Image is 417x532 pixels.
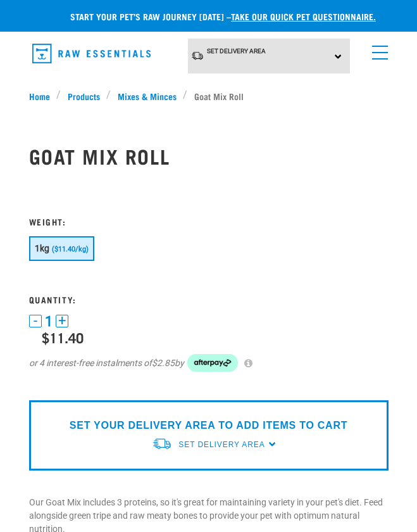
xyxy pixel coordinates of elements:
button: - [29,315,42,327]
span: $2.85 [152,357,175,370]
button: + [56,315,68,327]
a: menu [366,38,389,61]
nav: breadcrumbs [29,89,389,103]
span: Set Delivery Area [178,440,265,449]
a: Products [61,89,106,103]
span: ($11.40/kg) [52,245,89,253]
a: Mixes & Minces [111,89,183,103]
img: van-moving.png [191,51,204,61]
a: take our quick pet questionnaire. [231,14,376,18]
a: Home [29,89,57,103]
span: 1 [45,315,53,328]
div: $11.40 [42,329,389,345]
img: Raw Essentials Logo [32,44,151,63]
button: 1kg ($11.40/kg) [29,236,94,261]
h3: Quantity: [29,294,389,304]
img: van-moving.png [152,437,172,450]
h3: Weight: [29,217,389,226]
span: Set Delivery Area [207,47,266,54]
h1: Goat Mix Roll [29,144,389,167]
img: Afterpay [187,354,238,372]
div: or 4 interest-free instalments of by [29,354,389,372]
p: SET YOUR DELIVERY AREA TO ADD ITEMS TO CART [70,418,347,433]
span: 1kg [35,243,50,253]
